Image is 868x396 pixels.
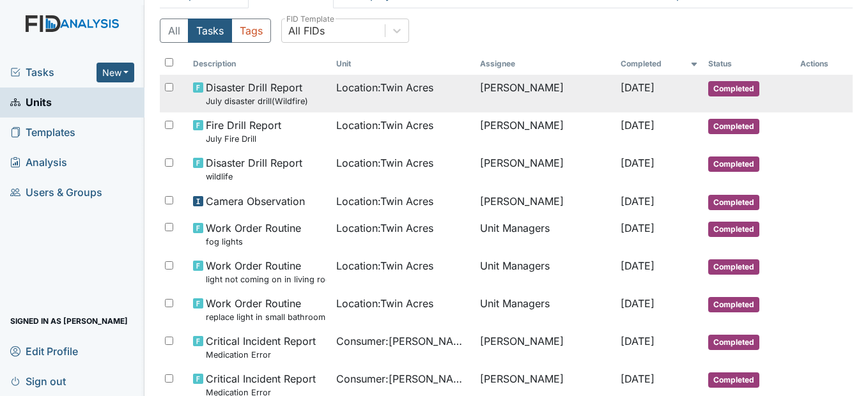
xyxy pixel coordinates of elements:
[188,19,232,43] button: Tasks
[708,297,759,312] span: Completed
[475,53,616,75] th: Assignee
[206,80,308,107] span: Disaster Drill Report July disaster drill(Wildfire)
[795,53,853,75] th: Actions
[336,220,433,236] span: Location : Twin Acres
[165,58,173,66] input: Toggle All Rows Selected
[336,371,470,386] span: Consumer : [PERSON_NAME][GEOGRAPHIC_DATA]
[336,80,433,95] span: Location : Twin Acres
[621,222,655,234] span: [DATE]
[475,215,616,253] td: Unit Managers
[475,112,616,150] td: [PERSON_NAME]
[708,195,759,210] span: Completed
[708,259,759,275] span: Completed
[336,296,433,311] span: Location : Twin Acres
[206,220,301,248] span: Work Order Routine fog lights
[621,259,655,272] span: [DATE]
[206,155,302,183] span: Disaster Drill Report wildlife
[621,156,655,169] span: [DATE]
[288,23,325,38] div: All FIDs
[206,311,327,323] small: replace light in small bathroom near bedroom 5
[621,335,655,347] span: [DATE]
[206,194,305,209] span: Camera Observation
[708,222,759,237] span: Completed
[475,150,616,188] td: [PERSON_NAME]
[206,273,327,286] small: light not coming on in living room
[475,291,616,328] td: Unit Managers
[475,188,616,215] td: [PERSON_NAME]
[616,53,704,75] th: Toggle SortBy
[621,119,655,132] span: [DATE]
[10,183,102,202] span: Users & Groups
[708,81,759,96] span: Completed
[336,118,433,133] span: Location : Twin Acres
[621,372,655,385] span: [DATE]
[206,349,316,361] small: Medication Error
[336,155,433,171] span: Location : Twin Acres
[206,296,327,323] span: Work Order Routine replace light in small bathroom near bedroom 5
[10,93,52,112] span: Units
[10,65,97,80] a: Tasks
[336,194,433,209] span: Location : Twin Acres
[97,63,135,82] button: New
[10,123,75,142] span: Templates
[160,19,271,43] div: Type filter
[475,75,616,112] td: [PERSON_NAME]
[475,253,616,291] td: Unit Managers
[621,297,655,310] span: [DATE]
[206,133,281,145] small: July Fire Drill
[336,333,470,349] span: Consumer : [PERSON_NAME]
[206,258,327,286] span: Work Order Routine light not coming on in living room
[703,53,795,75] th: Toggle SortBy
[231,19,271,43] button: Tags
[10,371,66,391] span: Sign out
[621,195,655,208] span: [DATE]
[708,335,759,350] span: Completed
[708,119,759,134] span: Completed
[475,328,616,366] td: [PERSON_NAME]
[10,153,67,172] span: Analysis
[206,95,308,107] small: July disaster drill(Wildfire)
[206,171,302,183] small: wildlife
[336,258,433,273] span: Location : Twin Acres
[708,372,759,388] span: Completed
[10,311,128,331] span: Signed in as [PERSON_NAME]
[206,333,316,361] span: Critical Incident Report Medication Error
[160,19,189,43] button: All
[188,53,332,75] th: Toggle SortBy
[331,53,475,75] th: Toggle SortBy
[206,236,301,248] small: fog lights
[621,81,655,94] span: [DATE]
[206,118,281,145] span: Fire Drill Report July Fire Drill
[708,156,759,172] span: Completed
[10,341,78,361] span: Edit Profile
